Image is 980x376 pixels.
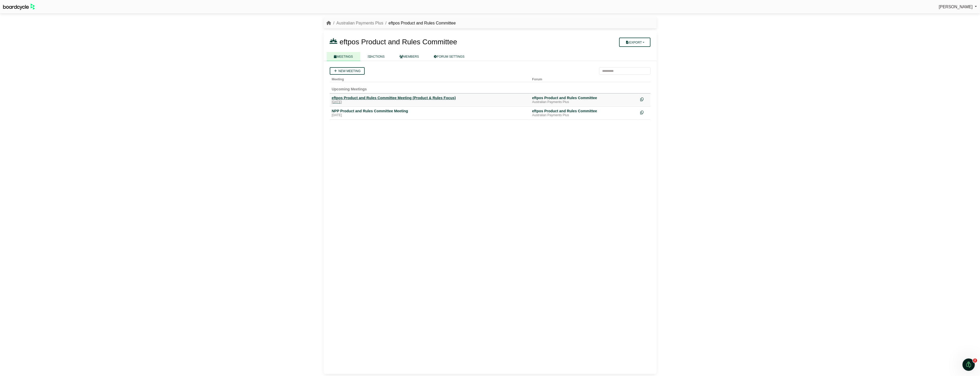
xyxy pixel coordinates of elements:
[530,75,638,82] th: Forum
[330,67,365,75] a: New meeting
[332,96,528,104] a: eftpos Product and Rules Committee Meeting (Product & Rules Focus) [DATE]
[532,113,636,117] div: Australian Payments Plus
[939,4,977,10] a: [PERSON_NAME]
[332,87,367,91] span: Upcoming Meetings
[532,109,636,117] a: eftpos Product and Rules Committee Australian Payments Plus
[973,358,977,363] span: 2
[330,75,530,82] th: Meeting
[327,20,456,27] nav: breadcrumb
[383,20,456,27] li: eftpos Product and Rules Committee
[336,21,383,25] a: Australian Payments Plus
[392,52,427,61] a: MEMBERS
[340,38,457,46] span: eftpos Product and Rules Committee
[619,38,650,47] button: Export
[532,96,636,100] div: eftpos Product and Rules Committee
[963,358,975,371] iframe: Intercom live chat
[426,52,472,61] a: FORUM SETTINGS
[3,4,35,10] img: BoardcycleBlackGreen-aaafeed430059cb809a45853b8cf6d952af9d84e6e89e1f1685b34bfd5cb7d64.svg
[332,109,528,113] div: NPP Product and Rules Committee Meeting
[332,96,528,100] div: eftpos Product and Rules Committee Meeting (Product & Rules Focus)
[532,100,636,104] div: Australian Payments Plus
[332,109,528,117] a: NPP Product and Rules Committee Meeting [DATE]
[332,100,528,104] div: [DATE]
[640,109,648,116] div: Make a copy
[939,5,973,9] span: [PERSON_NAME]
[360,52,392,61] a: ACTIONS
[332,113,528,117] div: [DATE]
[640,96,648,102] div: Make a copy
[532,109,636,113] div: eftpos Product and Rules Committee
[327,52,361,61] a: MEETINGS
[532,96,636,104] a: eftpos Product and Rules Committee Australian Payments Plus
